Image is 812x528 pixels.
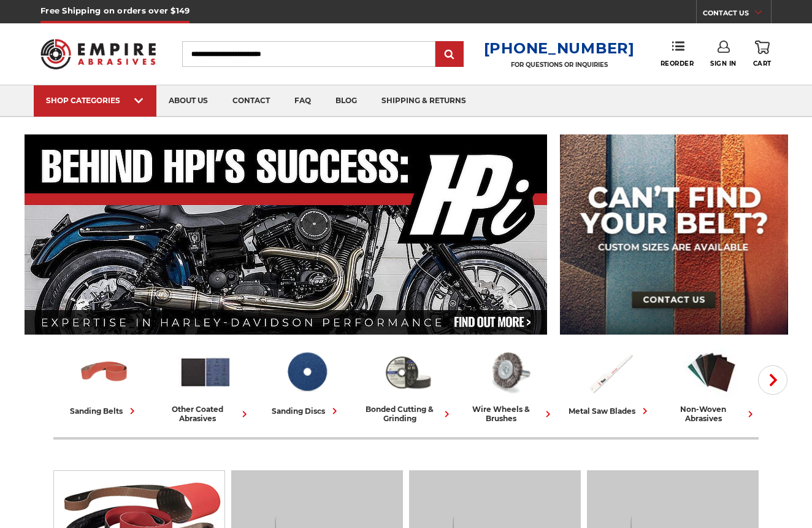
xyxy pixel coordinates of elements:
[753,60,772,68] span: Cart
[560,134,788,335] img: promo banner for custom belts.
[381,346,435,398] img: Bonded Cutting & Grinding
[703,6,771,23] a: CONTACT US
[159,405,251,423] div: other coated abrasives
[272,405,341,417] div: sanding discs
[156,85,220,117] a: about us
[362,346,453,423] a: bonded cutting & grinding
[484,39,635,57] a: [PHONE_NUMBER]
[482,346,536,398] img: Wire Wheels & Brushes
[437,42,462,67] input: Submit
[369,85,478,117] a: shipping & returns
[282,85,323,117] a: faq
[463,346,554,423] a: wire wheels & brushes
[753,41,772,68] a: Cart
[40,31,156,77] img: Empire Abrasives
[77,346,131,398] img: Sanding Belts
[46,96,144,105] div: SHOP CATEGORIES
[463,405,554,423] div: wire wheels & brushes
[758,365,787,395] button: Next
[583,346,637,398] img: Metal Saw Blades
[661,60,694,68] span: Reorder
[710,60,737,68] span: Sign In
[684,346,738,398] img: Non-woven Abrasives
[569,405,651,417] div: metal saw blades
[661,41,694,67] a: Reorder
[323,85,369,117] a: blog
[280,346,334,398] img: Sanding Discs
[261,346,352,417] a: sanding discs
[564,346,656,417] a: metal saw blades
[484,61,635,69] p: FOR QUESTIONS OR INQUIRIES
[159,346,251,423] a: other coated abrasives
[362,405,453,423] div: bonded cutting & grinding
[58,346,150,417] a: sanding belts
[665,346,757,423] a: non-woven abrasives
[665,405,757,423] div: non-woven abrasives
[220,85,282,117] a: contact
[70,405,139,417] div: sanding belts
[25,134,548,335] img: Banner for an interview featuring Horsepower Inc who makes Harley performance upgrades featured o...
[178,346,232,398] img: Other Coated Abrasives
